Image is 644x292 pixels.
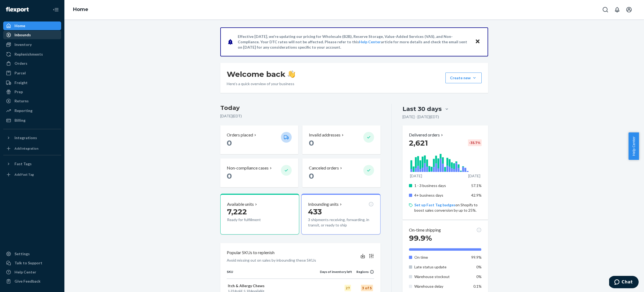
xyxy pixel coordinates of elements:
[14,172,34,177] div: Add Fast Tag
[227,269,320,279] th: SKU
[3,31,61,39] a: Inbounds
[227,217,277,222] p: Ready for fulfillment
[220,104,380,112] h3: Today
[14,80,28,85] div: Freight
[228,283,319,289] p: Itch & Allergy Chews
[14,146,38,151] div: Add Integration
[414,255,467,260] p: On time
[227,69,295,79] h1: Welcome back
[3,21,61,30] a: Home
[309,132,341,138] p: Invalid addresses
[3,277,61,286] button: Give Feedback
[14,108,32,113] div: Reporting
[476,274,482,279] span: 0%
[14,251,30,257] div: Settings
[409,138,428,147] span: 2,621
[414,193,467,198] p: 4+ business days
[628,132,639,160] span: Help Center
[414,284,467,289] p: Warehouse delay
[3,106,61,115] a: Reporting
[359,39,381,44] a: Help Center
[473,284,482,289] span: 0.1%
[288,70,295,78] img: hand-wave emoji
[14,52,43,57] div: Replenishments
[409,132,444,138] button: Delivered orders
[14,135,37,140] div: Integrations
[609,276,639,289] iframe: Opens a widget where you can chat to one of our agents
[345,285,351,291] div: 27
[476,265,482,269] span: 0%
[612,4,623,15] button: Open notifications
[3,268,61,276] a: Help Center
[414,203,455,207] a: Set up Fast Tag badges
[361,285,373,291] div: 3 of 5
[409,233,432,243] span: 99.9%
[220,158,298,187] button: Non-compliance cases 0
[14,279,41,284] div: Give Feedback
[309,171,314,181] span: 0
[227,258,316,263] p: Avoid missing out on sales by inbounding these SKUs
[227,250,275,256] p: Popular SKUs to replenish
[227,201,254,207] p: Available units
[3,69,61,77] a: Parcel
[3,259,61,267] button: Talk to Support
[14,89,23,95] div: Prep
[414,183,467,188] p: 1 - 3 business days
[3,50,61,59] a: Replenishments
[227,165,269,171] p: Non-compliance cases
[14,70,26,76] div: Parcel
[308,207,322,216] span: 433
[3,144,61,153] a: Add Integration
[3,134,61,142] button: Integrations
[624,4,634,15] button: Open account menu
[600,4,611,15] button: Open Search Box
[3,88,61,96] a: Prep
[227,171,232,181] span: 0
[50,4,61,15] button: Close Navigation
[3,78,61,87] a: Freight
[238,34,470,50] p: Effective [DATE], we're updating our pricing for Wholesale (B2B), Reserve Storage, Value-Added Se...
[468,139,482,146] div: -35.7 %
[471,193,482,197] span: 42.9%
[3,59,61,68] a: Orders
[227,138,232,147] span: 0
[3,97,61,105] a: Returns
[402,114,439,120] p: [DATE] - [DATE] ( EDT )
[69,2,93,17] ol: breadcrumbs
[302,125,380,154] button: Invalid addresses 0
[445,73,482,83] button: Create new
[309,165,339,171] p: Canceled orders
[3,40,61,49] a: Inventory
[308,201,339,207] p: Inbounding units
[14,118,25,123] div: Billing
[414,274,467,279] p: Warehouse stockout
[402,105,442,113] div: Last 30 days
[73,6,88,12] a: Home
[220,194,299,235] button: Available units7,222Ready for fulfillment
[14,98,29,104] div: Returns
[14,23,25,28] div: Home
[414,202,482,213] p: on Shopify to boost sales conversion by up to 25%.
[3,170,61,179] a: Add Fast Tag
[220,113,380,119] p: [DATE] ( EDT )
[320,269,352,279] th: Days of inventory left
[14,260,42,266] div: Talk to Support
[14,61,27,66] div: Orders
[474,38,481,46] button: Close
[227,207,247,216] span: 7,222
[6,7,29,12] img: Flexport logo
[14,269,36,275] div: Help Center
[220,125,298,154] button: Orders placed 0
[3,116,61,125] a: Billing
[3,250,61,258] a: Settings
[409,227,441,233] p: On-time shipping
[14,32,31,38] div: Inbounds
[302,158,380,187] button: Canceled orders 0
[471,183,482,188] span: 57.1%
[410,173,422,179] p: [DATE]
[3,160,61,168] button: Fast Tags
[352,269,374,274] div: Regions
[468,173,480,179] p: [DATE]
